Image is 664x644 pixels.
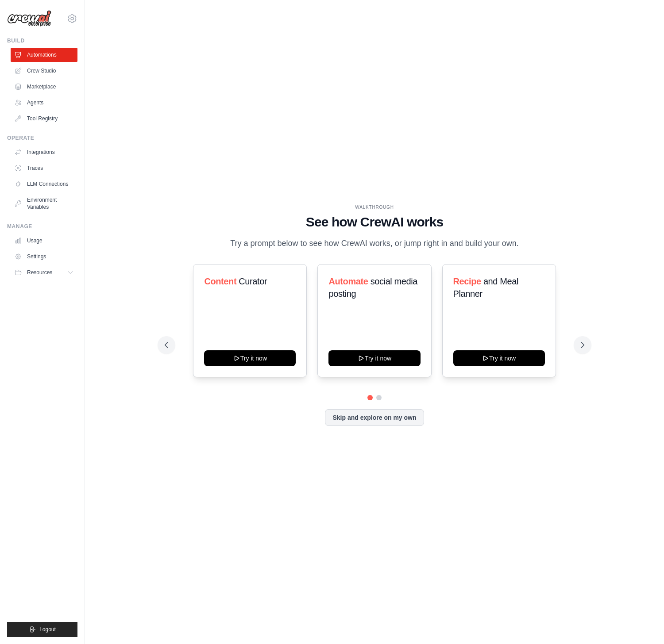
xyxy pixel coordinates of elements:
[11,96,77,110] a: Agents
[328,276,417,299] span: social media posting
[226,237,523,250] p: Try a prompt below to see how CrewAI works, or jump right in and build your own.
[453,350,545,366] button: Try it now
[165,204,584,211] div: WALKTHROUGH
[11,177,77,191] a: LLM Connections
[328,350,420,366] button: Try it now
[7,134,77,142] div: Operate
[11,48,77,62] a: Automations
[11,265,77,280] button: Resources
[453,276,481,286] span: Recipe
[453,276,518,299] span: and Meal Planner
[328,276,368,286] span: Automate
[7,622,77,637] button: Logout
[11,193,77,214] a: Environment Variables
[11,145,77,159] a: Integrations
[7,223,77,230] div: Manage
[11,111,77,126] a: Tool Registry
[7,37,77,44] div: Build
[11,161,77,175] a: Traces
[325,409,424,426] button: Skip and explore on my own
[204,276,236,286] span: Content
[204,350,296,366] button: Try it now
[27,269,52,276] span: Resources
[11,234,77,248] a: Usage
[239,276,267,286] span: Curator
[39,626,56,633] span: Logout
[11,80,77,94] a: Marketplace
[11,249,77,264] a: Settings
[11,64,77,78] a: Crew Studio
[165,214,584,230] h1: See how CrewAI works
[7,10,51,27] img: Logo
